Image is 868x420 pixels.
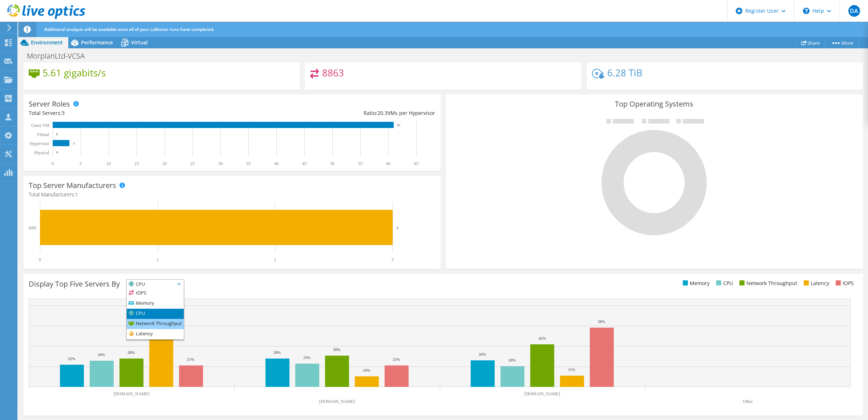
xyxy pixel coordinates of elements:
[392,257,394,262] text: 3
[31,123,49,128] text: Guest VM
[273,350,281,355] text: 28%
[187,357,194,361] text: 21%
[803,8,810,14] svg: \n
[218,161,223,166] text: 30
[738,279,797,287] li: Network Throughput
[190,161,195,166] text: 25
[98,352,105,357] text: 26%
[127,280,175,288] span: CPU
[39,257,41,262] text: 0
[322,69,344,77] h4: 8863
[29,191,435,199] h4: Total Manufacturers:
[358,161,362,166] text: 55
[232,109,435,117] div: Ratio: VMs per Hypervisor
[28,225,37,231] text: HPE
[246,161,251,166] text: 35
[56,151,58,154] text: 0
[42,69,106,77] h4: 5.61 gigabits/s
[81,39,113,46] span: Performance
[607,69,642,77] h4: 6.28 TiB
[37,132,49,137] text: Virtual
[44,26,214,32] span: Additional analysis will be available once all of your collector runs have completed.
[68,356,75,361] text: 22%
[75,191,78,198] span: 1
[451,100,857,108] h3: Top Operating Systems
[302,161,307,166] text: 45
[134,161,139,166] text: 15
[34,150,49,155] text: Physical
[802,279,829,287] li: Latency
[127,329,184,339] li: Latency
[157,257,159,262] text: 1
[106,161,111,166] text: 10
[848,5,860,17] span: DA
[524,391,560,396] text: [DOMAIN_NAME]
[319,399,355,404] text: [DOMAIN_NAME]
[397,123,401,127] text: 61
[479,352,486,356] text: 26%
[393,357,400,361] text: 21%
[29,181,116,189] h3: Top Server Manufacturers
[131,39,148,46] span: Virtual
[127,350,135,355] text: 28%
[598,319,605,324] text: 58%
[303,355,311,360] text: 23%
[274,161,279,166] text: 40
[795,37,826,48] a: Share
[714,279,733,287] li: CPU
[539,336,546,340] text: 42%
[29,100,70,108] h3: Server Roles
[80,161,82,166] text: 5
[52,161,54,166] text: 0
[127,309,184,319] li: CPU
[274,257,276,262] text: 2
[377,109,388,116] span: 20.3
[825,37,859,48] a: More
[62,109,65,116] span: 3
[508,358,516,362] text: 20%
[114,391,150,396] text: [DOMAIN_NAME]
[414,161,418,166] text: 65
[127,288,184,299] li: IOPS
[330,161,334,166] text: 50
[127,299,184,309] li: Memory
[30,141,49,146] text: Hypervisor
[127,319,184,329] li: Network Throughput
[29,109,232,117] div: Total Servers:
[56,132,58,136] text: 0
[162,161,167,166] text: 20
[363,368,370,372] text: 10%
[386,161,390,166] text: 60
[31,39,63,46] span: Environment
[834,279,854,287] li: IOPS
[681,279,710,287] li: Memory
[73,141,75,145] text: 3
[568,367,575,372] text: 11%
[743,399,753,404] text: Other
[333,347,340,352] text: 30%
[24,52,96,60] h1: MorplanLtd-VCSA
[396,225,398,230] text: 3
